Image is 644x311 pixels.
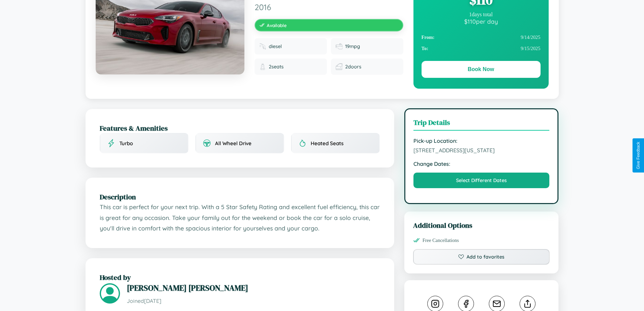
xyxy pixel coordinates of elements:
[127,296,380,306] p: Joined [DATE]
[267,22,287,28] span: Available
[413,137,550,144] strong: Pick-up Location:
[269,43,282,49] span: diesel
[422,18,541,25] div: $ 110 per day
[215,140,252,147] span: All Wheel Drive
[422,61,541,78] button: Book Now
[422,12,541,18] div: 1 days total
[100,123,380,133] h2: Features & Amenities
[413,160,550,167] strong: Change Dates:
[422,46,428,51] strong: To:
[119,140,133,147] span: Turbo
[413,173,550,188] button: Select Different Dates
[413,117,550,131] h3: Trip Details
[100,272,380,282] h2: Hosted by
[413,249,550,265] button: Add to favorites
[127,282,380,293] h3: [PERSON_NAME] [PERSON_NAME]
[100,202,380,234] p: This car is perfect for your next trip. With a 5 Star Safety Rating and excellent fuel efficiency...
[345,64,361,70] span: 2 doors
[413,147,550,154] span: [STREET_ADDRESS][US_STATE]
[345,43,360,49] span: 19 mpg
[636,142,641,169] div: Give Feedback
[336,43,342,50] img: Fuel efficiency
[423,238,459,243] span: Free Cancellations
[259,43,266,50] img: Fuel type
[336,63,342,70] img: Doors
[269,64,284,70] span: 2 seats
[413,220,550,230] h3: Additional Options
[100,192,380,202] h2: Description
[422,43,541,54] div: 9 / 15 / 2025
[422,35,435,40] strong: From:
[255,2,403,12] span: 2016
[422,32,541,43] div: 9 / 14 / 2025
[311,140,343,147] span: Heated Seats
[259,63,266,70] img: Seats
